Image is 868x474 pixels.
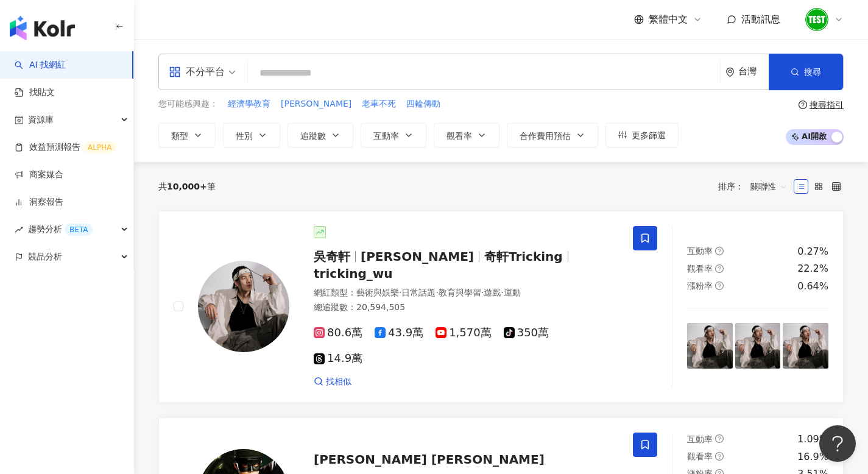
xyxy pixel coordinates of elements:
[300,131,326,141] span: 追蹤數
[715,434,724,443] span: question-circle
[797,280,828,293] div: 0.64%
[687,323,733,369] img: post-image
[715,247,724,255] span: question-circle
[718,177,794,196] div: 排序：
[738,66,769,77] div: 台灣
[504,327,549,339] span: 350萬
[15,169,63,181] a: 商案媒合
[484,249,563,264] span: 奇軒Tricking
[227,97,271,111] button: 經濟學教育
[171,131,188,141] span: 類型
[797,433,828,446] div: 1.09%
[314,302,618,314] div: 總追蹤數 ： 20,594,505
[805,8,828,31] img: unnamed.png
[314,352,362,365] span: 14.9萬
[167,182,207,191] span: 10,000+
[169,66,181,78] span: appstore
[804,67,821,77] span: 搜尋
[687,246,713,256] span: 互動率
[314,452,545,467] span: [PERSON_NAME] [PERSON_NAME]
[373,131,399,141] span: 互動率
[439,288,481,297] span: 教育與學習
[632,130,666,140] span: 更多篩選
[649,13,688,26] span: 繁體中文
[799,101,807,109] span: question-circle
[406,98,440,110] span: 四輪傳動
[715,264,724,273] span: question-circle
[406,97,441,111] button: 四輪傳動
[158,211,844,403] a: KOL Avatar吳奇軒[PERSON_NAME]奇軒Trickingtricking_wu網紅類型：藝術與娛樂·日常話題·教育與學習·遊戲·運動總追蹤數：20,594,50580.6萬43....
[361,97,397,111] button: 老車不死
[687,264,713,274] span: 觀看率
[28,106,54,133] span: 資源庫
[520,131,571,141] span: 合作費用預估
[741,13,780,25] span: 活動訊息
[15,59,66,71] a: searchAI 找網紅
[715,452,724,461] span: question-circle
[362,98,396,110] span: 老車不死
[735,323,781,369] img: post-image
[158,123,216,147] button: 類型
[223,123,280,147] button: 性別
[314,287,618,299] div: 網紅類型 ：
[769,54,843,90] button: 搜尋
[797,262,828,275] div: 22.2%
[401,288,436,297] span: 日常話題
[158,182,216,191] div: 共 筆
[819,425,856,462] iframe: Help Scout Beacon - Open
[198,261,289,352] img: KOL Avatar
[687,434,713,444] span: 互動率
[10,16,75,40] img: logo
[280,97,352,111] button: [PERSON_NAME]
[15,87,55,99] a: 找貼文
[28,216,93,243] span: 趨勢分析
[228,98,270,110] span: 經濟學教育
[314,376,351,388] a: 找相似
[783,323,828,369] img: post-image
[810,100,844,110] div: 搜尋指引
[434,123,499,147] button: 觀看率
[314,327,362,339] span: 80.6萬
[687,451,713,461] span: 觀看率
[446,131,472,141] span: 觀看率
[169,62,225,82] div: 不分平台
[715,281,724,290] span: question-circle
[288,123,353,147] button: 追蹤數
[361,249,474,264] span: [PERSON_NAME]
[501,288,503,297] span: ·
[15,196,63,208] a: 洞察報告
[484,288,501,297] span: 遊戲
[158,98,218,110] span: 您可能感興趣：
[750,177,787,196] span: 關聯性
[65,224,93,236] div: BETA
[314,266,393,281] span: tricking_wu
[314,249,350,264] span: 吳奇軒
[605,123,679,147] button: 更多篩選
[15,141,116,154] a: 效益預測報告ALPHA
[28,243,62,271] span: 競品分析
[356,288,399,297] span: 藝術與娛樂
[725,68,735,77] span: environment
[504,288,521,297] span: 運動
[236,131,253,141] span: 性別
[436,327,492,339] span: 1,570萬
[436,288,438,297] span: ·
[687,281,713,291] span: 漲粉率
[797,450,828,464] div: 16.9%
[481,288,484,297] span: ·
[361,123,426,147] button: 互動率
[15,225,23,234] span: rise
[281,98,351,110] span: [PERSON_NAME]
[507,123,598,147] button: 合作費用預估
[326,376,351,388] span: 找相似
[399,288,401,297] span: ·
[375,327,423,339] span: 43.9萬
[797,245,828,258] div: 0.27%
